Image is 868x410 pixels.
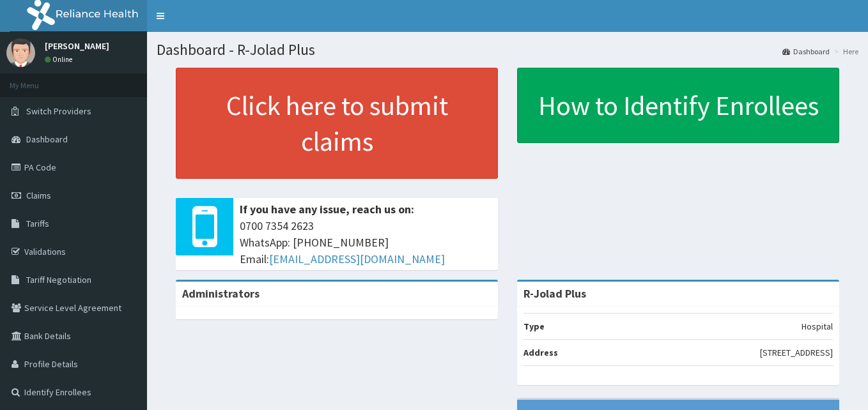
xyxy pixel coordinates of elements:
li: Here [831,46,858,57]
p: [STREET_ADDRESS] [760,346,833,359]
b: Administrators [182,286,260,301]
img: User Image [6,38,35,67]
p: [PERSON_NAME] [45,42,109,50]
a: Dashboard [782,46,830,57]
span: Dashboard [26,133,68,145]
h1: Dashboard - R-Jolad Plus [157,42,858,58]
span: Switch Providers [26,105,91,117]
strong: R-Jolad Plus [523,286,586,301]
b: Address [523,347,558,358]
b: If you have any issue, reach us on: [240,202,414,216]
span: Tariff Negotiation [26,274,91,285]
a: Click here to submit claims [176,68,498,179]
b: Type [523,321,545,332]
span: Claims [26,190,51,201]
p: Hospital [802,320,833,333]
a: [EMAIL_ADDRESS][DOMAIN_NAME] [269,252,445,266]
span: Tariffs [26,218,49,229]
a: Online [45,55,75,64]
a: How to Identify Enrollees [517,68,839,143]
span: 0700 7354 2623 WhatsApp: [PHONE_NUMBER] Email: [240,218,492,267]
